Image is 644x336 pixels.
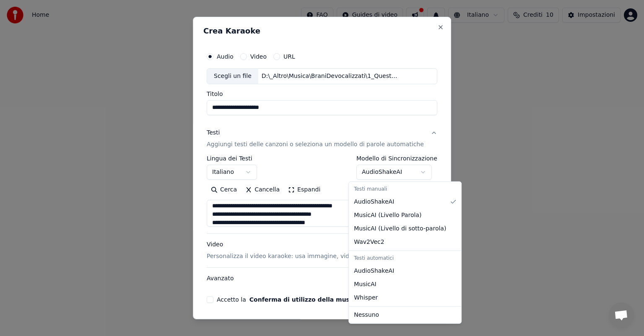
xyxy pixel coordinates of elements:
span: MusicAI ( Livello di sotto-parola ) [354,225,446,233]
span: AudioShakeAI [354,267,394,275]
div: Testi automatici [351,253,460,264]
span: Whisper [354,294,378,302]
span: Wav2Vec2 [354,238,384,246]
span: MusicAI ( Livello Parola ) [354,211,421,220]
span: MusicAI [354,280,377,289]
span: Nessuno [354,311,379,319]
div: Testi manuali [351,184,460,195]
span: AudioShakeAI [354,198,394,206]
